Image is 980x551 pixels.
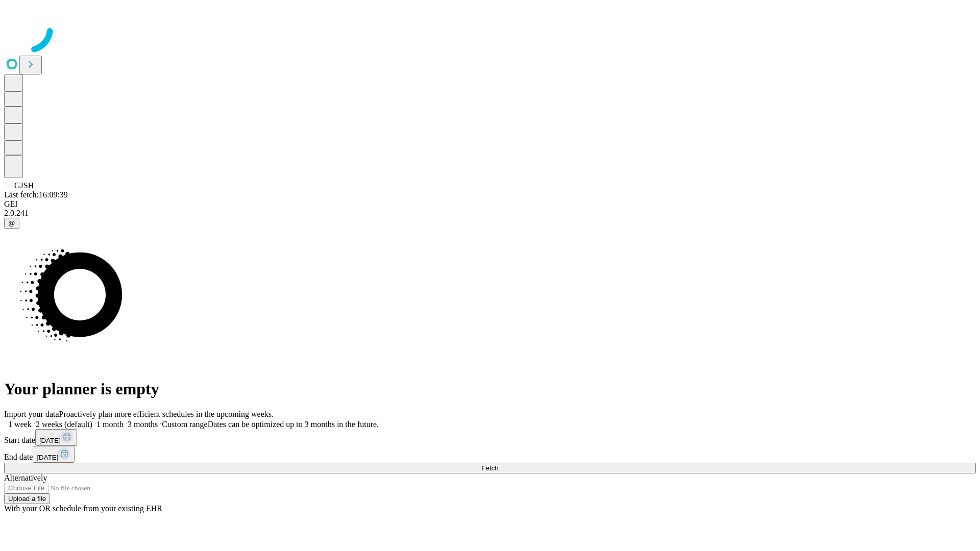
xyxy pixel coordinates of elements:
[4,463,976,473] button: Fetch
[4,410,59,418] span: Import your data
[96,420,124,429] span: 1 month
[4,380,976,398] h1: Your planner is empty
[8,219,15,227] span: @
[4,190,68,199] span: Last fetch: 16:09:39
[4,429,976,446] div: Start date
[128,420,158,429] span: 3 months
[37,454,58,461] span: [DATE]
[4,473,47,482] span: Alternatively
[162,420,207,429] span: Custom range
[35,429,77,446] button: [DATE]
[4,218,19,229] button: @
[4,504,162,513] span: With your OR schedule from your existing EHR
[4,493,50,504] button: Upload a file
[14,181,34,190] span: GJSH
[481,464,498,472] span: Fetch
[36,420,92,429] span: 2 weeks (default)
[4,209,976,218] div: 2.0.241
[8,420,32,429] span: 1 week
[39,437,61,444] span: [DATE]
[33,446,75,463] button: [DATE]
[59,410,274,418] span: Proactively plan more efficient schedules in the upcoming weeks.
[208,420,379,429] span: Dates can be optimized up to 3 months in the future.
[4,199,976,209] div: GEI
[4,446,976,463] div: End date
